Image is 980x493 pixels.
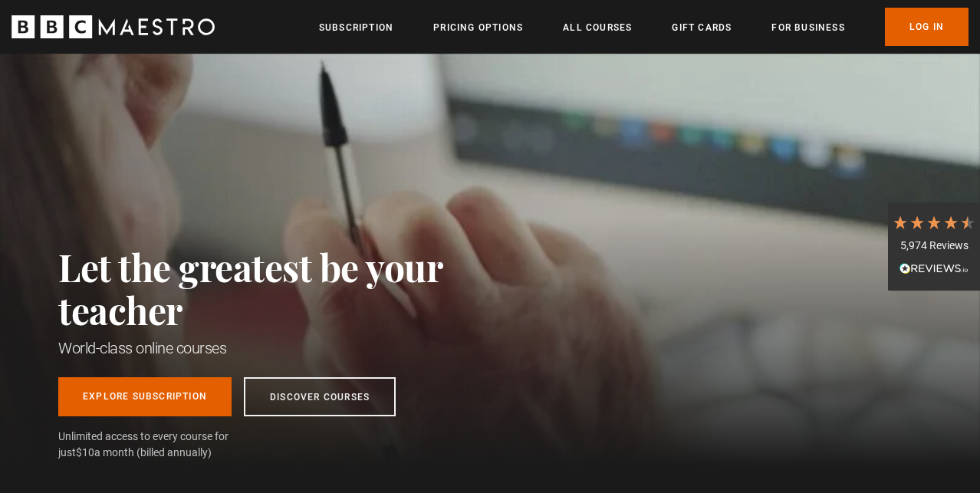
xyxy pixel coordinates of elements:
a: Log In [885,8,968,46]
div: 5,974 ReviewsRead All Reviews [888,202,980,291]
a: Discover Courses [244,377,396,416]
img: REVIEWS.io [899,263,968,274]
a: Pricing Options [433,20,523,35]
a: Subscription [319,20,393,35]
div: Read All Reviews [892,261,976,279]
a: Gift Cards [672,20,732,35]
div: 4.7 Stars [892,214,976,231]
svg: BBC Maestro [12,15,215,38]
h2: Let the greatest be your teacher [58,245,511,331]
a: All Courses [563,20,632,35]
nav: Primary [319,8,968,46]
a: Explore Subscription [58,377,232,416]
a: For business [771,20,844,35]
h1: World-class online courses [58,337,511,359]
div: 5,974 Reviews [892,238,976,254]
